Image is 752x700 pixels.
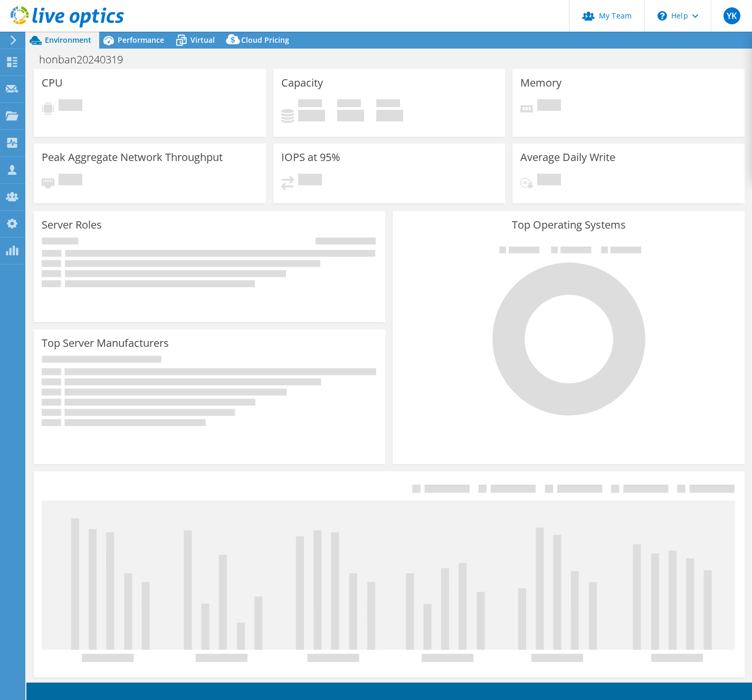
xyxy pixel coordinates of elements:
h4: 0 GiB [298,110,325,121]
span: Virtual [191,35,215,45]
span: YK [724,7,740,24]
h3: Average Daily Write [520,152,615,163]
h4: 0 GiB [337,110,364,121]
h3: Peak Aggregate Network Throughput [42,152,223,163]
h3: Server Roles [42,219,102,231]
span: Total [376,99,400,110]
h3: Top Operating Systems [401,219,736,231]
span: Pending [59,174,82,188]
span: Free [337,99,361,110]
span: Cloud Pricing [241,35,289,45]
h3: CPU [42,77,63,89]
h3: Top Server Manufacturers [42,337,169,349]
span: Environment [45,35,91,45]
span: Pending [537,99,561,113]
h3: Capacity [281,77,323,89]
h1: honban20240319 [34,54,139,65]
span: Performance [118,35,164,45]
span: Used [298,99,322,110]
span: Pending [59,99,82,113]
span: Pending [298,174,322,188]
h4: 0 GiB [376,110,403,121]
h3: IOPS at 95% [281,152,340,163]
svg: \n [658,11,667,21]
h3: Memory [520,77,561,89]
span: Pending [537,174,561,188]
